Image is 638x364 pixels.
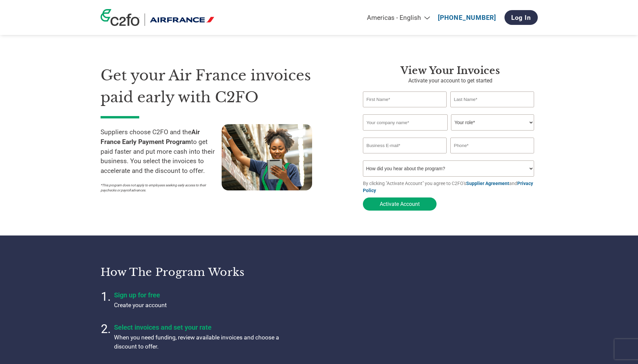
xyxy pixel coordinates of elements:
input: Last Name* [450,92,534,107]
strong: Air France Early Payment Program [101,128,200,146]
div: Inavlid Phone Number [450,154,534,158]
p: Activate your account to get started [363,77,538,85]
p: Suppliers choose C2FO and the to get paid faster and put more cash into their business. You selec... [101,128,222,176]
p: Create your account [114,301,282,310]
h1: Get your Air France invoices paid early with C2FO [101,65,343,108]
div: Invalid last name or last name is too long [450,108,534,112]
p: *This program does not apply to employees seeking early access to their paychecks or payroll adva... [101,183,215,193]
div: Inavlid Email Address [363,154,447,158]
input: Your company name* [363,114,448,131]
a: [PHONE_NUMBER] [438,14,496,22]
h4: Select invoices and set your rate [114,323,282,331]
div: Invalid first name or first name is too long [363,108,447,112]
p: By clicking "Activate Account" you agree to C2FO's and [363,180,538,194]
a: Log In [504,10,538,25]
img: supply chain worker [222,124,312,190]
p: When you need funding, review available invoices and choose a discount to offer. [114,333,282,351]
button: Activate Account [363,197,437,211]
a: Supplier Agreement [466,181,509,186]
img: c2fo logo [101,9,140,26]
h4: Sign up for free [114,291,282,299]
input: Invalid Email format [363,138,447,153]
input: Phone* [450,138,534,153]
h3: View Your Invoices [363,65,538,77]
h3: How the program works [101,265,311,279]
select: Title/Role [451,114,534,131]
input: First Name* [363,92,447,107]
a: Privacy Policy [363,181,533,193]
img: Air France [150,13,214,26]
div: Invalid company name or company name is too long [363,131,534,135]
